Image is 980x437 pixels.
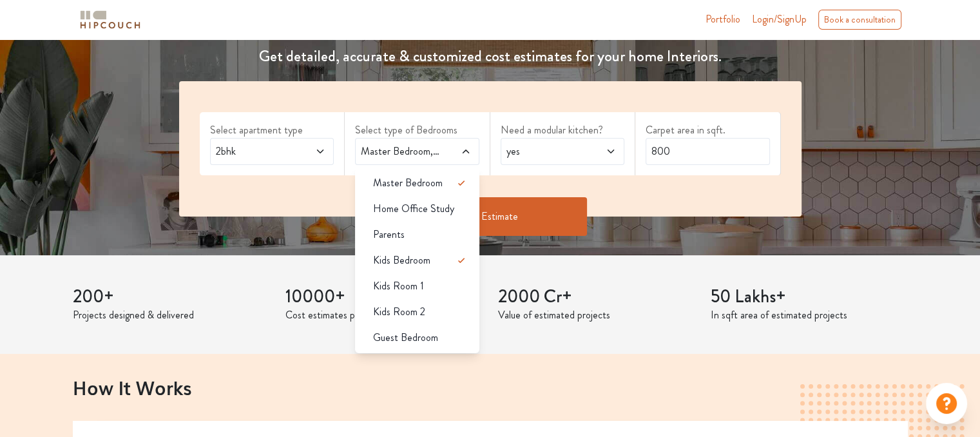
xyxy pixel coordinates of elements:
span: Kids Room 2 [373,304,425,320]
div: Book a consultation [818,10,901,30]
button: Get Estimate [394,197,587,236]
span: logo-horizontal.svg [78,5,142,34]
span: Kids Bedroom [373,253,430,268]
h3: 200+ [73,286,270,308]
h2: How It Works [73,376,908,398]
h3: 50 Lakhs+ [711,286,908,308]
p: Projects designed & delivered [73,307,270,323]
h3: 10000+ [285,286,483,308]
span: Login/SignUp [752,12,807,26]
label: Select apartment type [210,122,334,138]
p: Cost estimates provided [285,307,483,323]
span: 2bhk [213,144,298,159]
span: Master Bedroom,Kids Bedroom [358,144,443,159]
h4: Get detailed, accurate & customized cost estimates for your home Interiors. [171,47,809,66]
p: In sqft area of estimated projects [711,307,908,323]
span: Master Bedroom [373,175,443,191]
span: Guest Bedroom [373,330,438,345]
span: Home Office Study [373,201,454,217]
span: Parents [373,227,405,242]
span: yes [504,144,588,159]
a: Portfolio [706,12,740,27]
p: Value of estimated projects [498,307,695,323]
label: Carpet area in sqft. [646,122,770,138]
label: Select type of Bedrooms [355,122,479,138]
span: Kids Room 1 [373,278,424,294]
h3: 2000 Cr+ [498,286,695,308]
input: Enter area sqft [646,138,770,165]
label: Need a modular kitchen? [501,122,625,138]
img: logo-horizontal.svg [78,8,142,31]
